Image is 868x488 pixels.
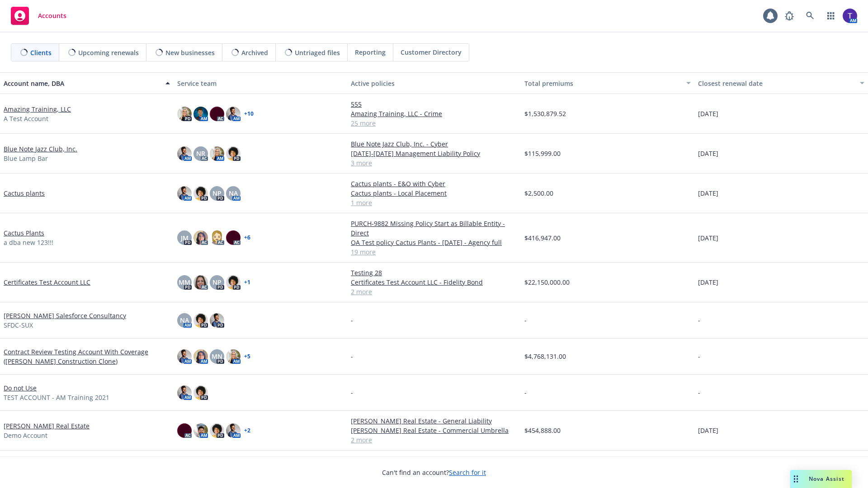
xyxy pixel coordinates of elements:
[351,198,517,207] a: 1 more
[244,280,250,285] a: + 1
[177,79,344,88] div: Service team
[351,388,353,397] span: -
[524,188,553,198] span: $2,500.00
[4,393,109,402] span: TEST ACCOUNT - AM Training 2021
[698,352,700,361] span: -
[193,349,208,364] img: photo
[351,219,517,238] a: PURCH-9882 Missing Policy Start as Billable Entity - Direct
[193,107,208,121] img: photo
[244,354,250,359] a: + 5
[180,315,189,325] span: NA
[698,109,718,118] span: [DATE]
[38,12,66,19] span: Accounts
[244,235,250,240] a: + 6
[241,48,268,57] span: Archived
[193,385,208,400] img: photo
[809,475,844,483] span: Nova Assist
[790,470,802,488] div: Drag to move
[524,388,527,397] span: -
[193,230,208,245] img: photo
[244,428,250,433] a: + 2
[78,48,139,57] span: Upcoming renewals
[212,188,222,198] span: NP
[4,154,48,163] span: Blue Lamp Bar
[351,109,517,118] a: Amazing Training, LLC - Crime
[698,79,854,88] div: Closest renewal date
[165,48,215,57] span: New businesses
[351,149,517,158] a: [DATE]-[DATE] Management Liability Policy
[4,311,126,320] a: [PERSON_NAME] Salesforce Consultancy
[698,277,718,287] span: [DATE]
[351,416,517,426] a: [PERSON_NAME] Real Estate - General Liability
[177,146,192,161] img: photo
[4,320,33,330] span: SFDC-SUX
[177,385,192,400] img: photo
[351,99,517,109] a: 555
[521,72,694,94] button: Total premiums
[193,313,208,328] img: photo
[226,423,241,438] img: photo
[177,186,192,201] img: photo
[698,233,718,243] span: [DATE]
[295,48,340,57] span: Untriaged files
[524,233,561,243] span: $416,947.00
[351,79,517,88] div: Active policies
[351,426,517,435] a: [PERSON_NAME] Real Estate - Commercial Umbrella
[355,47,386,57] span: Reporting
[210,313,224,328] img: photo
[7,3,70,28] a: Accounts
[4,114,48,123] span: A Test Account
[226,230,241,245] img: photo
[4,79,160,88] div: Account name, DBA
[790,470,852,488] button: Nova Assist
[524,277,570,287] span: $22,150,000.00
[351,287,517,296] a: 2 more
[351,179,517,188] a: Cactus plants - E&O with Cyber
[4,277,90,287] a: Certificates Test Account LLC
[698,188,718,198] span: [DATE]
[698,426,718,435] span: [DATE]
[698,388,700,397] span: -
[524,79,681,88] div: Total premiums
[4,144,77,154] a: Blue Note Jazz Club, Inc.
[351,352,353,361] span: -
[174,72,347,94] button: Service team
[524,315,527,325] span: -
[382,468,486,477] span: Can't find an account?
[694,72,868,94] button: Closest renewal date
[351,188,517,198] a: Cactus plants - Local Placement
[351,247,517,257] a: 19 more
[347,72,521,94] button: Active policies
[177,107,192,121] img: photo
[801,7,819,25] a: Search
[351,118,517,128] a: 25 more
[210,107,224,121] img: photo
[177,349,192,364] img: photo
[177,423,192,438] img: photo
[210,423,224,438] img: photo
[4,421,90,431] a: [PERSON_NAME] Real Estate
[193,275,208,290] img: photo
[226,107,241,121] img: photo
[193,186,208,201] img: photo
[780,7,798,25] a: Report a Bug
[30,48,52,57] span: Clients
[351,158,517,168] a: 3 more
[4,347,170,366] a: Contract Review Testing Account With Coverage ([PERSON_NAME] Construction Clone)
[698,315,700,325] span: -
[351,139,517,149] a: Blue Note Jazz Club, Inc. - Cyber
[244,111,254,117] a: + 10
[698,149,718,158] span: [DATE]
[212,352,222,361] span: MN
[196,149,205,158] span: NR
[226,275,241,290] img: photo
[524,109,566,118] span: $1,530,879.52
[351,277,517,287] a: Certificates Test Account LLC - Fidelity Bond
[226,146,241,161] img: photo
[229,188,238,198] span: NA
[179,277,190,287] span: MM
[226,349,241,364] img: photo
[4,188,45,198] a: Cactus plants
